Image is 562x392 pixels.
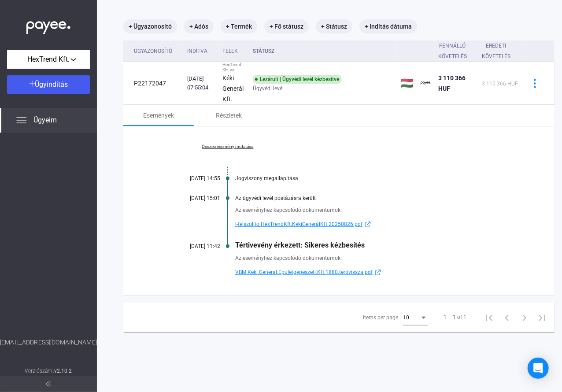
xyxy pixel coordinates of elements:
[362,221,373,228] img: external-link-blue
[167,243,220,249] div: [DATE] 11:42
[438,41,475,62] div: Fennálló követelés
[482,41,510,62] div: Eredeti követelés
[222,46,238,56] div: Felek
[167,144,288,149] a: Összes esemény mutatása
[528,358,549,379] div: Open Intercom Messenger
[235,219,362,229] span: l-felszolito.HexTrendKft.KékiGenerálKft.20250826.pdf
[187,46,215,56] div: Indítva
[222,46,246,56] div: Felek
[143,110,174,121] div: Események
[482,81,518,87] span: 3 110 366 HUF
[184,19,214,33] mat-chip: + Adós
[498,308,516,326] button: Previous page
[235,206,510,214] div: Az eseményhez kapcsolódó dokumentumok:
[29,81,35,87] img: plus-white.svg
[222,62,246,73] div: HexTrend Kft. vs
[482,41,518,62] div: Eredeti követelés
[46,381,51,387] img: arrow-double-left-grey.svg
[7,50,90,69] button: HexTrend Kft.
[253,75,342,84] div: Lezárult | Ügyvédi levél kézbesítve
[26,16,70,34] img: white-payee-white-dot.svg
[438,41,467,62] div: Fennálló követelés
[187,46,207,56] div: Indítva
[222,74,244,103] strong: Kéki Generál Kft.
[403,312,428,322] mat-select: Items per page:
[167,175,220,181] div: [DATE] 14:55
[533,308,551,326] button: Last page
[235,254,510,263] div: Az eseményhez kapcsolódó dokumentumok:
[516,308,533,326] button: Next page
[235,175,510,181] div: Jogviszony megállapítása
[249,41,397,62] th: Státusz
[235,241,510,249] div: Tértivevény érkezett: Sikeres kézbesítés
[54,368,72,374] strong: v2.10.2
[444,312,466,322] div: 1 – 1 of 1
[123,19,177,33] mat-chip: + Ügyazonosító
[235,267,510,277] a: VBM.Keki.General.Epuletgepeszeti.Kft.1880.tertivissza.pdfexternal-link-blue
[421,78,431,89] img: payee-logo
[33,115,57,126] span: Ügyeim
[235,195,510,201] div: Az ügyvédi levél postázásra került
[403,314,409,321] span: 10
[221,19,257,33] mat-chip: + Termék
[530,79,540,88] img: more-blue
[167,195,220,201] div: [DATE] 15:01
[27,54,70,65] span: HexTrend Kft.
[481,308,498,326] button: First page
[264,19,309,33] mat-chip: + Fő státusz
[235,219,510,229] a: l-felszolito.HexTrendKft.KékiGenerálKft.20250826.pdfexternal-link-blue
[7,75,90,94] button: Ügyindítás
[253,83,284,94] span: Ügyvédi levél
[187,74,215,92] div: [DATE] 07:55:04
[438,74,466,92] span: 3 110 366 HUF
[216,110,242,121] div: Részletek
[16,115,26,126] img: list.svg
[134,46,180,56] div: Ügyazonosító
[373,269,383,276] img: external-link-blue
[35,80,68,89] span: Ügyindítás
[359,19,417,33] mat-chip: + Indítás dátuma
[123,62,184,105] td: P22172047
[134,46,172,56] div: Ügyazonosító
[363,312,399,323] div: Items per page:
[235,267,373,277] span: VBM.Keki.General.Epuletgepeszeti.Kft.1880.tertivissza.pdf
[525,74,544,92] button: more-blue
[316,19,352,33] mat-chip: + Státusz
[397,62,417,105] td: 🇭🇺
